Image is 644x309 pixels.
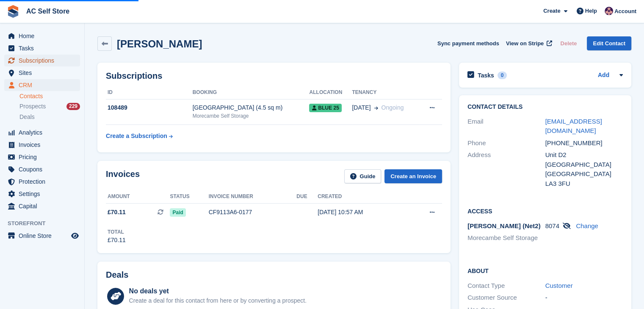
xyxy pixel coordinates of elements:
[193,103,310,112] div: [GEOGRAPHIC_DATA] (4.5 sq m)
[296,190,318,204] th: Due
[193,86,310,99] th: Booking
[19,55,69,66] span: Subscriptions
[467,233,545,243] li: Morecambe Self Storage
[7,5,19,18] img: stora-icon-8386f47178a22dfd0bd8f6a31ec36ba5ce8667c1dd55bd0f319d3a0aa187defe.svg
[170,208,185,217] span: Paid
[19,200,69,212] span: Capital
[318,190,407,204] th: Created
[8,219,84,228] span: Storefront
[19,163,69,175] span: Coupons
[545,293,623,303] div: -
[4,163,80,175] a: menu
[4,151,80,163] a: menu
[106,132,167,141] div: Create a Subscription
[4,42,80,54] a: menu
[545,150,623,160] div: Unit D2
[4,230,80,242] a: menu
[19,79,69,91] span: CRM
[543,7,560,15] span: Create
[318,208,407,217] div: [DATE] 10:57 AM
[209,190,297,204] th: Invoice number
[106,190,170,204] th: Amount
[309,104,341,112] span: Blue 25
[19,139,69,151] span: Invoices
[4,30,80,42] a: menu
[503,36,554,50] a: View on Stripe
[19,102,80,111] a: Prospects 229
[437,36,499,50] button: Sync payment methods
[19,67,69,79] span: Sites
[4,188,80,200] a: menu
[19,42,69,54] span: Tasks
[19,113,35,121] span: Deals
[384,169,442,183] a: Create an Invoice
[585,7,597,15] span: Help
[587,36,631,50] a: Edit Contact
[4,55,80,66] a: menu
[19,113,80,121] a: Deals
[545,169,623,179] div: [GEOGRAPHIC_DATA]
[4,127,80,138] a: menu
[19,102,46,110] span: Prospects
[4,176,80,188] a: menu
[106,169,140,183] h2: Invoices
[4,79,80,91] a: menu
[498,72,507,79] div: 0
[344,169,381,183] a: Guide
[352,103,370,112] span: [DATE]
[70,231,80,241] a: Preview store
[170,190,208,204] th: Status
[108,228,126,236] div: Total
[545,118,602,135] a: [EMAIL_ADDRESS][DOMAIN_NAME]
[352,86,419,99] th: Tenancy
[4,139,80,151] a: menu
[576,222,598,229] a: Change
[467,104,623,110] h2: Contact Details
[108,236,126,245] div: £70.11
[106,128,173,144] a: Create a Subscription
[108,208,126,217] span: £70.11
[614,7,636,16] span: Account
[309,86,352,99] th: Allocation
[19,230,69,242] span: Online Store
[19,30,69,42] span: Home
[23,4,73,18] a: AC Self Store
[106,270,128,280] h2: Deals
[605,7,613,15] img: Ted Cox
[66,103,80,110] div: 229
[545,138,623,148] div: [PHONE_NUMBER]
[19,151,69,163] span: Pricing
[129,296,307,305] div: Create a deal for this contact from here or by converting a prospect.
[478,72,494,79] h2: Tasks
[19,127,69,138] span: Analytics
[106,103,193,112] div: 108489
[4,200,80,212] a: menu
[19,188,69,200] span: Settings
[545,282,573,289] a: Customer
[467,293,545,303] div: Customer Source
[598,71,609,80] a: Add
[209,208,297,217] div: CF9113A6-0177
[193,112,310,120] div: Morecambe Self Storage
[545,222,559,229] span: 8074
[19,92,80,100] a: Contacts
[129,286,307,296] div: No deals yet
[106,71,442,81] h2: Subscriptions
[557,36,580,50] button: Delete
[467,266,623,275] h2: About
[506,39,544,48] span: View on Stripe
[467,207,623,215] h2: Access
[545,160,623,170] div: [GEOGRAPHIC_DATA]
[381,104,404,111] span: Ongoing
[467,150,545,188] div: Address
[467,222,541,229] span: [PERSON_NAME] (Net2)
[467,281,545,291] div: Contact Type
[467,138,545,148] div: Phone
[545,179,623,189] div: LA3 3FU
[117,38,202,50] h2: [PERSON_NAME]
[4,67,80,79] a: menu
[467,117,545,136] div: Email
[106,86,193,99] th: ID
[19,176,69,188] span: Protection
